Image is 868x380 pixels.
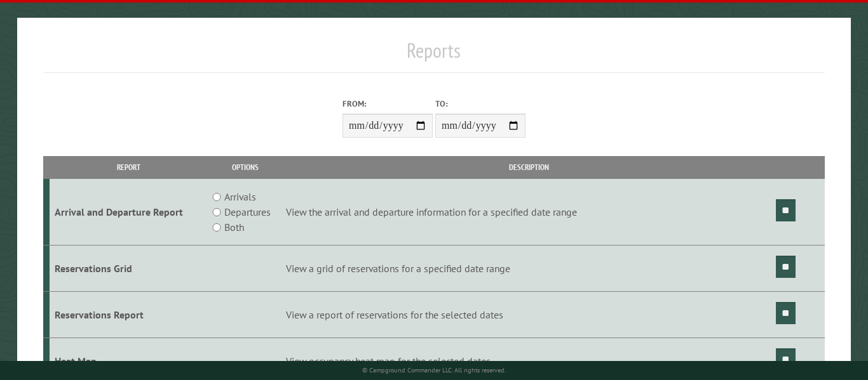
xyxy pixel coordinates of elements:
td: Reservations Grid [50,246,207,292]
td: Reservations Report [50,291,207,337]
th: Report [50,156,207,178]
label: From: [342,98,433,110]
label: Departures [224,204,271,219]
label: To: [435,98,526,110]
th: Options [207,156,283,178]
th: Description [283,156,773,178]
small: © Campground Commander LLC. All rights reserved. [362,366,506,374]
td: View a report of reservations for the selected dates [283,291,773,337]
label: Arrivals [224,189,256,204]
td: View the arrival and departure information for a specified date range [283,179,773,246]
label: Both [224,219,244,235]
td: Arrival and Departure Report [50,179,207,246]
td: View a grid of reservations for a specified date range [283,246,773,292]
h1: Reports [43,38,824,73]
